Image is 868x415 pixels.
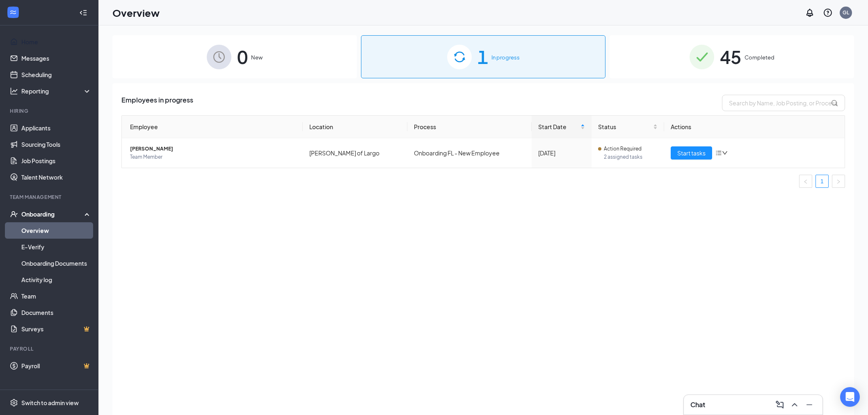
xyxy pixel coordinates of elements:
div: Hiring [10,107,90,114]
button: ChevronUp [788,398,801,411]
h3: Chat [690,400,705,409]
span: Status [598,122,651,131]
div: Onboarding [21,210,85,218]
span: In progress [491,53,520,62]
a: Home [21,34,91,50]
span: 45 [720,43,741,71]
input: Search by Name, Job Posting, or Process [722,95,845,111]
a: Scheduling [21,66,91,83]
button: right [832,175,845,188]
svg: Settings [10,399,18,407]
div: Switch to admin view [21,399,79,407]
span: 0 [237,43,248,71]
div: Reporting [21,87,92,95]
svg: Collapse [79,9,87,17]
div: Open Intercom Messenger [840,387,860,407]
th: Employee [122,116,303,138]
td: [PERSON_NAME] of Largo [303,138,407,168]
span: Team Member [130,153,296,161]
svg: UserCheck [10,210,18,218]
th: Process [407,116,532,138]
span: 2 assigned tasks [604,153,657,161]
th: Status [592,116,664,138]
li: Previous Page [799,175,812,188]
h1: Overview [112,6,160,20]
a: Sourcing Tools [21,136,91,153]
a: Applicants [21,120,91,136]
a: SurveysCrown [21,321,91,337]
a: E-Verify [21,239,91,255]
button: ComposeMessage [773,398,786,411]
div: GL [843,9,849,16]
div: Team Management [10,194,90,201]
a: Onboarding Documents [21,255,91,271]
span: 1 [477,43,488,71]
svg: QuestionInfo [823,8,833,18]
span: New [251,53,263,62]
a: Activity log [21,271,91,288]
span: Start tasks [677,148,706,157]
button: Minimize [803,398,816,411]
svg: Analysis [10,87,18,95]
span: Employees in progress [121,95,193,111]
th: Location [303,116,407,138]
th: Actions [664,116,845,138]
svg: Notifications [805,8,815,18]
a: Team [21,288,91,304]
span: Start Date [538,122,579,131]
span: Completed [745,53,774,62]
svg: ChevronUp [790,400,799,410]
span: bars [715,150,722,156]
a: Documents [21,304,91,321]
a: 1 [816,175,828,187]
div: Payroll [10,345,90,352]
a: PayrollCrown [21,358,91,374]
svg: ComposeMessage [775,400,785,410]
a: Talent Network [21,169,91,185]
span: left [803,179,808,184]
a: Job Postings [21,153,91,169]
span: [PERSON_NAME] [130,145,296,153]
svg: Minimize [804,400,814,410]
li: Next Page [832,175,845,188]
span: down [722,150,728,156]
a: Overview [21,222,91,239]
span: right [836,179,841,184]
button: Start tasks [671,146,712,160]
td: Onboarding FL - New Employee [407,138,532,168]
button: left [799,175,812,188]
li: 1 [815,175,829,188]
a: Messages [21,50,91,66]
div: [DATE] [538,148,585,157]
span: Action Required [604,145,642,153]
svg: WorkstreamLogo [9,8,17,16]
